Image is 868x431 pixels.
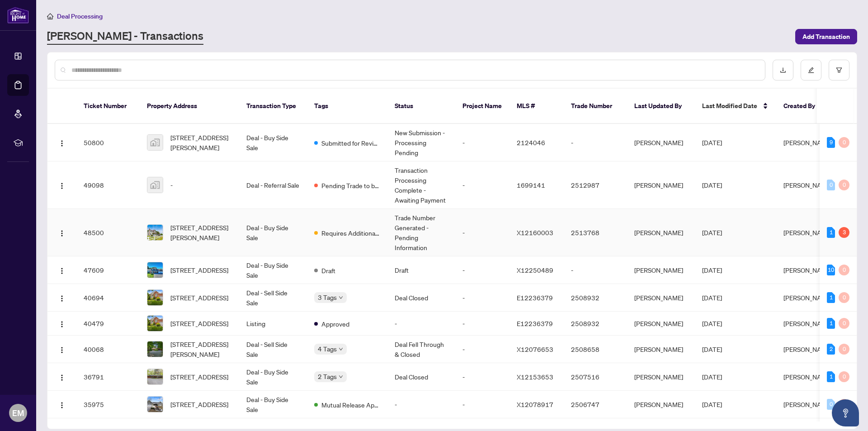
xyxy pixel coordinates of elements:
[387,336,455,363] td: Deal Fell Through & Closed
[517,373,553,381] span: X12153653
[509,89,564,124] th: MLS #
[387,256,455,284] td: Draft
[47,28,203,45] a: [PERSON_NAME] - Transactions
[55,316,69,331] button: Logo
[829,60,849,81] button: filter
[170,133,232,152] span: [STREET_ADDRESS][PERSON_NAME]
[170,318,228,328] span: [STREET_ADDRESS]
[76,89,140,124] th: Ticket Number
[827,265,835,275] div: 10
[702,319,722,327] span: [DATE]
[170,339,232,359] span: [STREET_ADDRESS][PERSON_NAME]
[827,227,835,238] div: 1
[387,284,455,312] td: Deal Closed
[832,399,859,426] button: Open asap
[55,342,69,356] button: Logo
[58,182,66,189] img: Logo
[827,180,835,190] div: 0
[783,400,832,408] span: [PERSON_NAME]
[839,292,849,303] div: 0
[321,138,380,148] span: Submitted for Review
[455,312,509,336] td: -
[517,228,553,237] span: X12160003
[170,180,173,190] span: -
[239,391,307,418] td: Deal - Buy Side Sale
[339,347,343,351] span: down
[836,67,842,73] span: filter
[627,363,695,391] td: [PERSON_NAME]
[140,89,239,124] th: Property Address
[827,137,835,148] div: 9
[147,369,163,384] img: thumbnail-img
[627,89,695,124] th: Last Updated By
[455,336,509,363] td: -
[627,124,695,161] td: [PERSON_NAME]
[517,345,553,353] span: X12076653
[339,374,343,379] span: down
[455,284,509,312] td: -
[783,266,832,274] span: [PERSON_NAME]
[517,294,553,302] span: E12236379
[839,399,849,410] div: 0
[321,400,380,410] span: Mutual Release Approved
[795,29,857,44] button: Add Transaction
[801,60,821,81] button: edit
[170,293,228,303] span: [STREET_ADDRESS]
[170,372,228,382] span: [STREET_ADDRESS]
[455,124,509,161] td: -
[702,345,722,353] span: [DATE]
[58,321,66,328] img: Logo
[147,225,163,240] img: thumbnail-img
[455,256,509,284] td: -
[239,336,307,363] td: Deal - Sell Side Sale
[564,209,627,256] td: 2513768
[55,135,69,150] button: Logo
[564,391,627,418] td: 2506747
[76,363,140,391] td: 36791
[839,137,849,148] div: 0
[147,135,163,150] img: thumbnail-img
[387,209,455,256] td: Trade Number Generated - Pending Information
[808,67,814,73] span: edit
[517,400,553,408] span: X12078917
[239,209,307,256] td: Deal - Buy Side Sale
[702,294,722,302] span: [DATE]
[58,230,66,237] img: Logo
[55,178,69,192] button: Logo
[627,209,695,256] td: [PERSON_NAME]
[12,407,24,419] span: EM
[839,265,849,275] div: 0
[76,209,140,256] td: 48500
[58,374,66,381] img: Logo
[702,138,722,147] span: [DATE]
[55,397,69,412] button: Logo
[318,292,337,303] span: 3 Tags
[627,161,695,209] td: [PERSON_NAME]
[239,284,307,312] td: Deal - Sell Side Sale
[827,371,835,382] div: 1
[627,391,695,418] td: [PERSON_NAME]
[455,89,509,124] th: Project Name
[783,319,832,327] span: [PERSON_NAME]
[387,161,455,209] td: Transaction Processing Complete - Awaiting Payment
[58,402,66,409] img: Logo
[7,7,29,24] img: logo
[517,138,545,147] span: 2124046
[170,399,228,409] span: [STREET_ADDRESS]
[773,60,793,81] button: download
[564,336,627,363] td: 2508658
[783,138,832,147] span: [PERSON_NAME]
[55,225,69,240] button: Logo
[47,13,53,19] span: home
[387,391,455,418] td: -
[627,312,695,336] td: [PERSON_NAME]
[239,124,307,161] td: Deal - Buy Side Sale
[517,181,545,189] span: 1699141
[76,391,140,418] td: 35975
[783,373,832,381] span: [PERSON_NAME]
[827,292,835,303] div: 1
[147,397,163,412] img: thumbnail-img
[318,344,337,354] span: 4 Tags
[239,312,307,336] td: Listing
[76,256,140,284] td: 47609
